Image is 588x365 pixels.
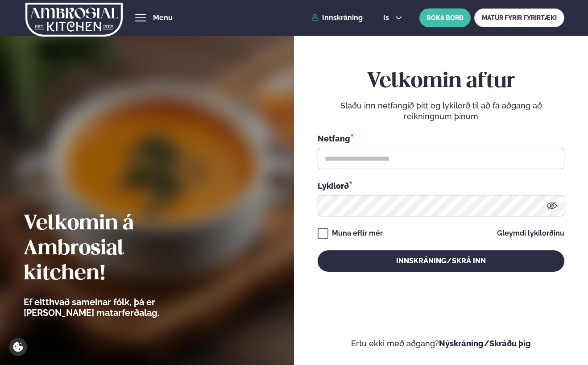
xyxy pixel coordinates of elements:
h2: Velkomin aftur [318,69,565,94]
div: Netfang [318,133,565,144]
a: Gleymdi lykilorðinu [497,230,564,237]
h2: Velkomin á Ambrosial kitchen! [24,212,209,286]
a: Nýskráning/Skráðu þig [439,339,531,348]
a: MATUR FYRIR FYRIRTÆKI [474,8,564,27]
span: is [383,14,392,21]
p: Ertu ekki með aðgang? [318,338,565,349]
button: Innskráning/Skrá inn [318,250,565,272]
p: Ef eitthvað sameinar fólk, þá er [PERSON_NAME] matarferðalag. [24,297,209,318]
img: logo [25,1,123,38]
a: Cookie settings [9,338,27,356]
button: hamburger [135,12,146,23]
button: is [376,14,410,21]
p: Sláðu inn netfangið þitt og lykilorð til að fá aðgang að reikningnum þínum [318,100,565,122]
a: Innskráning [311,14,363,22]
div: Lykilorð [318,180,565,191]
button: BÓKA BORÐ [419,8,471,27]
